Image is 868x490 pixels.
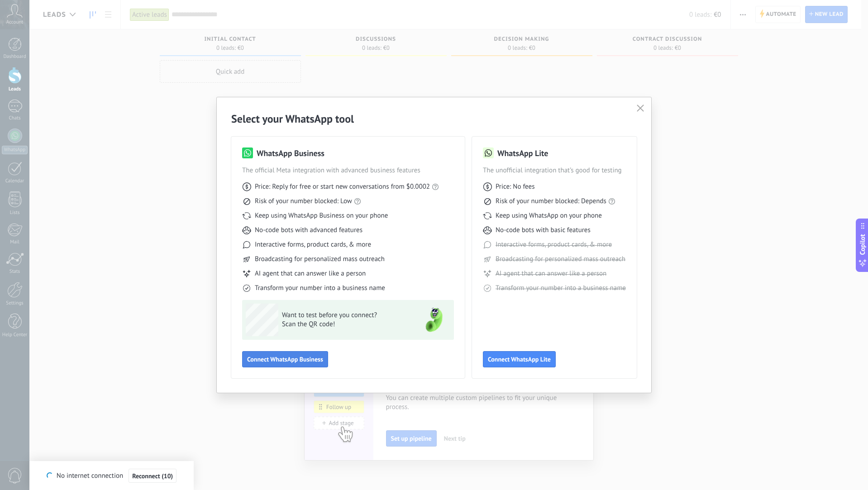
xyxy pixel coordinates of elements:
[255,211,388,220] span: Keep using WhatsApp Business on your phone
[483,351,556,367] button: Connect WhatsApp Lite
[282,320,414,329] span: Scan the QR code!
[47,468,176,483] div: No internet connection
[496,284,626,293] span: Transform your number into a business name
[255,255,385,264] span: Broadcasting for personalized mass outreach
[496,255,625,264] span: Broadcasting for personalized mass outreach
[496,240,612,249] span: Interactive forms, product cards, & more
[282,311,414,320] span: Want to test before you connect?
[418,304,450,336] img: green-phone.png
[257,147,324,159] h3: WhatsApp Business
[255,284,385,293] span: Transform your number into a business name
[496,197,606,206] span: Risk of your number blocked: Depends
[247,356,323,362] span: Connect WhatsApp Business
[132,473,173,479] span: Reconnect (10)
[242,166,454,175] span: The official Meta integration with advanced business features
[255,269,366,278] span: AI agent that can answer like a person
[255,182,430,191] span: Price: Reply for free or start new conversations from $0.0002
[483,166,626,175] span: The unofficial integration that’s good for testing
[497,147,548,159] h3: WhatsApp Lite
[255,226,362,235] span: No-code bots with advanced features
[255,240,371,249] span: Interactive forms, product cards, & more
[496,182,534,191] span: Price: No fees
[496,269,606,278] span: AI agent that can answer like a person
[488,356,551,362] span: Connect WhatsApp Lite
[255,197,352,206] span: Risk of your number blocked: Low
[496,226,591,235] span: No-code bots with basic features
[129,469,176,483] button: Reconnect (10)
[496,211,602,220] span: Keep using WhatsApp on your phone
[231,112,637,126] h2: Select your WhatsApp tool
[242,351,328,367] button: Connect WhatsApp Business
[858,234,867,255] span: Copilot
